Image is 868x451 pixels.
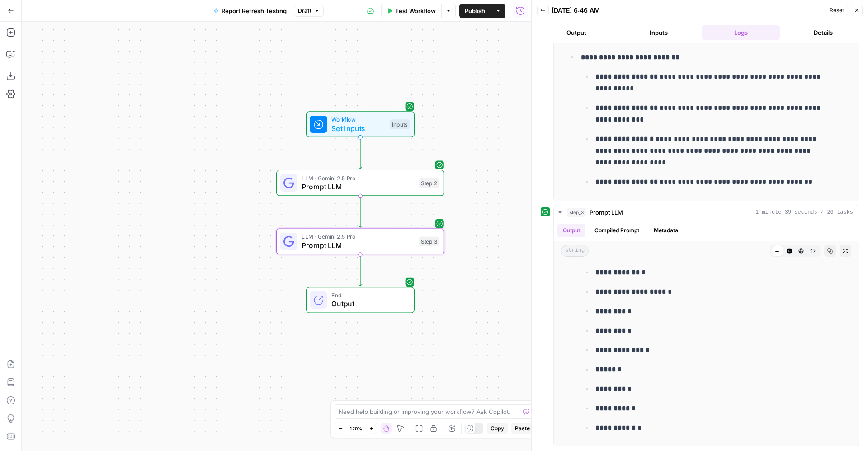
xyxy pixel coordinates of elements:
span: Prompt LLM [590,208,623,217]
button: Inputs [619,25,698,40]
span: Report Refresh Testing [222,6,287,15]
button: Publish [459,4,491,18]
button: Paste [511,423,533,434]
button: Logs [702,25,780,40]
span: LLM · Gemini 2.5 Pro [302,174,415,182]
span: End [331,291,405,300]
button: Metadata [648,224,684,237]
span: Publish [465,6,485,15]
div: 1 minute 39 seconds / 26 tasks [554,220,859,446]
span: LLM · Gemini 2.5 Pro [302,232,415,241]
button: Report Refresh Testing [208,4,292,18]
div: Inputs [390,119,410,129]
button: Compiled Prompt [589,224,645,237]
span: 1 minute 39 seconds / 26 tasks [755,208,853,216]
span: string [561,245,589,257]
span: Test Workflow [395,6,436,15]
button: Reset [826,5,848,16]
div: Step 3 [419,237,440,247]
span: step_3 [567,208,586,217]
button: Copy [487,423,508,434]
div: LLM · Gemini 2.5 ProPrompt LLMStep 3 [276,229,444,255]
span: Copy [491,424,504,432]
span: Reset [830,6,844,14]
span: Prompt LLM [302,181,415,192]
span: 120% [349,425,362,432]
div: WorkflowSet InputsInputs [276,111,444,137]
span: Workflow [331,115,385,124]
span: Paste [515,424,530,432]
span: Set Inputs [331,123,385,134]
button: 1 minute 39 seconds / 26 tasks [554,205,859,220]
div: Step 2 [419,178,440,188]
button: Details [784,25,863,40]
g: Edge from step_2 to step_3 [359,196,362,228]
span: Draft [298,7,311,15]
div: EndOutput [276,287,444,313]
button: Draft [294,5,324,17]
span: Prompt LLM [302,240,415,251]
g: Edge from step_3 to end [359,254,362,286]
button: Test Workflow [381,4,441,18]
div: LLM · Gemini 2.5 ProPrompt LLMStep 2 [276,170,444,196]
button: Output [557,224,585,237]
button: Output [537,25,616,40]
span: Output [331,298,405,309]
